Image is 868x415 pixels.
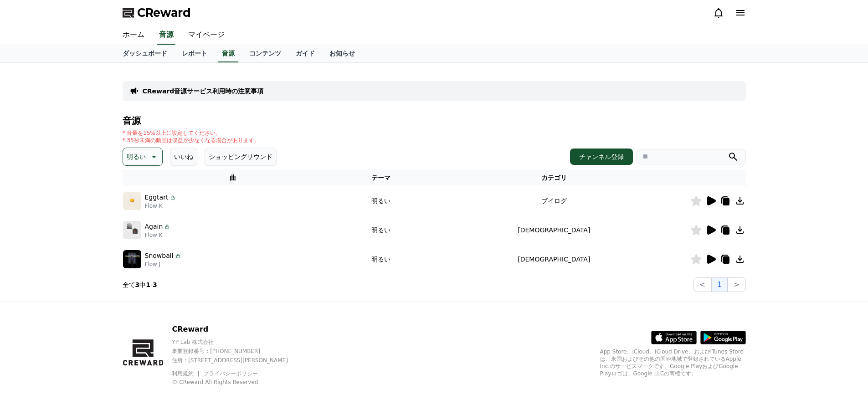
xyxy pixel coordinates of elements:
a: CReward音源サービス利用時の注意事項 [143,87,264,96]
th: カテゴリ [418,169,690,186]
td: [DEMOGRAPHIC_DATA] [418,215,690,245]
td: ブイログ [418,186,690,215]
p: Flow J [145,261,182,268]
a: 利用規約 [172,370,200,377]
button: > [728,277,745,292]
img: music [123,250,141,268]
p: Eggtart [145,193,169,202]
img: music [123,192,141,210]
p: Flow K [145,231,171,239]
button: チャンネル登録 [570,149,633,165]
strong: 3 [135,281,140,288]
button: いいね [170,148,197,166]
p: Flow K [145,202,177,210]
p: * 35秒未満の動画は収益が少なくなる場合があります。 [123,137,260,144]
p: YP Lab 株式会社 [172,338,303,346]
a: CReward [123,5,191,20]
td: 明るい [344,245,418,274]
th: テーマ [344,169,418,186]
strong: 3 [153,281,157,288]
a: お知らせ [322,45,362,62]
strong: 1 [146,281,150,288]
p: Again [145,222,163,231]
a: レポート [175,45,215,62]
span: CReward [137,5,191,20]
p: 事業登録番号 : [PHONE_NUMBER] [172,348,303,355]
p: * 音量を15%以上に設定してください。 [123,129,260,137]
a: プライバシーポリシー [203,370,258,377]
a: ダッシュボード [115,45,175,62]
td: [DEMOGRAPHIC_DATA] [418,245,690,274]
a: コンテンツ [242,45,288,62]
a: マイページ [181,26,232,45]
td: 明るい [344,186,418,215]
p: 明るい [127,150,146,163]
a: 音源 [157,26,175,45]
button: ショッピングサウンド [205,148,277,166]
button: 1 [711,277,728,292]
p: CReward [172,324,303,335]
h4: 音源 [123,116,746,126]
p: Snowball [145,251,174,261]
p: © CReward All Rights Reserved. [172,379,303,386]
p: 全て 中 - [123,280,157,289]
p: 住所 : [STREET_ADDRESS][PERSON_NAME] [172,357,303,364]
button: 明るい [123,148,163,166]
a: 音源 [218,45,238,62]
p: App Store、iCloud、iCloud Drive、およびiTunes Storeは、米国およびその他の国や地域で登録されているApple Inc.のサービスマークです。Google P... [600,348,746,377]
img: music [123,221,141,239]
td: 明るい [344,215,418,245]
th: 曲 [123,169,344,186]
a: ホーム [115,26,152,45]
button: < [693,277,711,292]
a: ガイド [288,45,322,62]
